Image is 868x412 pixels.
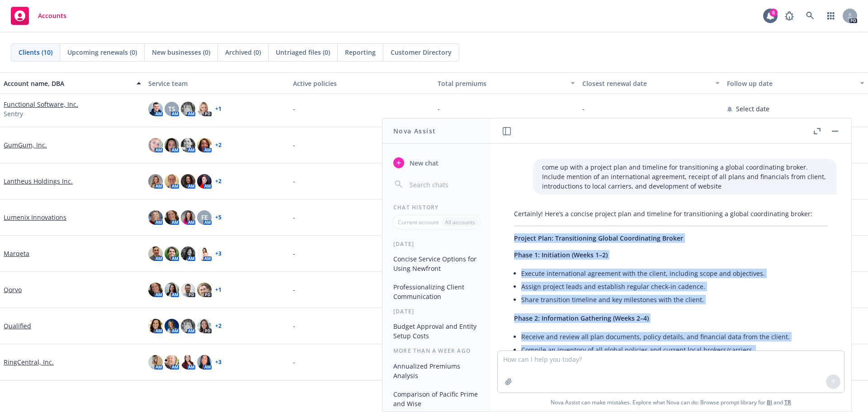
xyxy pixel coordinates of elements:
span: - [293,213,295,222]
img: photo [148,102,163,116]
h1: Nova Assist [393,126,436,136]
button: New chat [390,155,483,171]
a: + 5 [215,215,222,220]
span: Reporting [345,47,376,57]
p: All accounts [445,218,475,226]
img: photo [197,138,212,152]
span: Untriaged files (0) [276,47,330,57]
img: photo [181,355,195,369]
span: Nova Assist can make mistakes. Explore what Nova can do: Browse prompt library for and [494,393,848,412]
img: photo [181,283,195,297]
img: photo [165,210,179,225]
img: photo [165,138,179,152]
img: photo [165,319,179,333]
span: TS [168,104,175,114]
img: photo [197,355,212,369]
span: Select date [736,104,769,114]
a: + 2 [215,142,222,148]
div: 6 [769,9,778,17]
a: Switch app [822,7,840,25]
a: TR [784,398,791,406]
button: Follow up date [723,72,868,94]
button: Budget Approval and Entity Setup Costs [390,319,483,343]
button: Closest renewal date [579,72,723,94]
img: photo [148,210,163,225]
a: + 3 [215,251,222,256]
img: photo [181,174,195,189]
img: photo [148,319,163,333]
a: Search [801,7,819,25]
a: + 2 [215,179,222,184]
div: Chat History [382,204,491,211]
li: Receive and review all plan documents, policy details, and financial data from the client. [521,330,828,343]
a: Qorvo [4,285,22,294]
span: Upcoming renewals (0) [67,47,137,57]
a: Functional Software, Inc. [4,99,78,109]
button: Active policies [289,72,434,94]
span: - [293,176,295,186]
span: - [293,140,295,150]
a: BI [767,398,772,406]
span: - [293,357,295,367]
span: Accounts [38,12,66,19]
img: photo [197,246,212,261]
span: - [293,321,295,331]
span: Clients (10) [19,47,52,57]
img: photo [181,210,195,225]
li: Execute international agreement with the client, including scope and objectives. [521,267,828,280]
button: Professionalizing Client Communication [390,279,483,304]
img: photo [165,246,179,261]
p: Current account [398,218,439,226]
a: Qualified [4,321,31,331]
button: Annualized Premiums Analysis [390,359,483,383]
div: Closest renewal date [582,79,710,88]
input: Search chats [408,178,480,191]
a: + 2 [215,323,222,329]
img: photo [197,102,212,116]
p: come up with a project plan and timeline for transitioning a global coordinating broker. Include ... [542,162,828,191]
span: Project Plan: Transitioning Global Coordinating Broker [514,234,683,242]
img: photo [181,138,195,152]
div: More than a week ago [382,347,491,355]
a: RingCentral, Inc. [4,357,54,367]
span: New chat [408,158,439,168]
img: photo [197,174,212,189]
img: photo [181,319,195,333]
button: Service team [145,72,289,94]
span: - [438,104,440,114]
span: - [293,249,295,258]
img: photo [165,355,179,369]
img: photo [148,283,163,297]
button: Total premiums [434,72,579,94]
span: - [293,285,295,294]
img: photo [148,246,163,261]
img: photo [181,102,195,116]
a: Marqeta [4,249,29,258]
a: + 1 [215,106,222,112]
a: GumGum, Inc. [4,140,47,150]
span: Phase 2: Information Gathering (Weeks 2–4) [514,314,649,322]
div: Active policies [293,79,430,88]
img: photo [181,246,195,261]
img: photo [148,138,163,152]
div: [DATE] [382,308,491,315]
span: FE [201,213,208,222]
img: photo [197,319,212,333]
div: Service team [148,79,286,88]
li: Compile an inventory of all global policies and current local brokers/carriers. [521,343,828,356]
div: Account name, DBA [4,79,131,88]
li: Assign project leads and establish regular check-in cadence. [521,280,828,293]
span: Phase 1: Initiation (Weeks 1–2) [514,251,608,259]
div: [DATE] [382,240,491,248]
div: Total premiums [438,79,565,88]
img: photo [148,174,163,189]
span: Sentry [4,109,23,118]
img: photo [197,283,212,297]
a: + 1 [215,287,222,293]
a: Lumenix Innovations [4,213,66,222]
img: photo [165,174,179,189]
span: New businesses (0) [152,47,210,57]
span: Archived (0) [225,47,261,57]
img: photo [148,355,163,369]
button: Comparison of Pacific Prime and Wise [390,387,483,411]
